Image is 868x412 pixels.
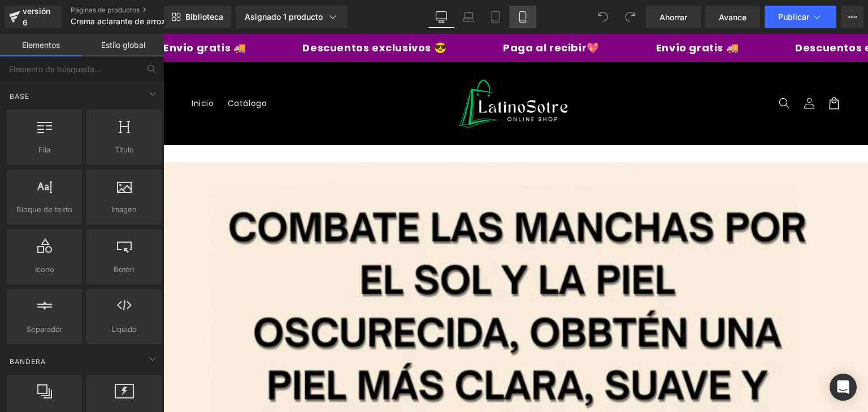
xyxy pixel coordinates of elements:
[482,6,509,28] a: Tableta
[509,6,536,28] a: Móvil
[115,145,134,154] font: Título
[455,6,482,28] a: Computadora portátil
[294,44,407,95] img: Mi tienda
[10,92,29,100] font: Base
[22,40,60,50] font: Elementos
[428,6,455,28] a: De oficina
[778,12,809,21] font: Publicar
[111,325,137,334] font: Líquido
[71,6,201,15] a: Páginas de productos
[5,6,62,28] a: versión 6
[592,6,614,28] button: Deshacer
[58,58,111,81] a: Catálogo
[489,7,571,21] font: Envío gratis 🚚
[21,58,58,81] a: Inicio
[830,374,857,401] div: Abrir Intercom Messenger
[23,6,50,27] font: versión 6
[619,6,641,28] button: Rehacer
[841,6,863,28] button: Más
[135,7,279,21] font: Descuentos exclusivos 😎
[609,57,633,82] summary: Búsqueda
[35,265,54,274] font: Icono
[164,6,231,28] a: Nueva Biblioteca
[16,205,72,214] font: Bloque de texto
[185,12,223,21] font: Biblioteca
[765,6,836,28] button: Publicar
[114,265,134,274] font: Botón
[38,145,50,154] font: Fila
[10,357,46,366] font: Bandera
[101,40,145,50] font: Estilo global
[719,12,747,22] font: Avance
[71,16,233,26] font: Crema aclarante de arroz [PERSON_NAME]
[28,64,51,75] font: Inicio
[111,205,137,214] font: Imagen
[336,7,432,21] font: Paga al recibir💖
[64,64,104,75] font: Catálogo
[705,6,760,28] a: Avance
[245,12,323,21] font: Asignado 1 producto
[71,6,140,14] font: Páginas de productos
[27,325,63,334] font: Separador
[659,12,687,22] font: Ahorrar
[628,7,772,21] font: Descuentos exclusivos 😎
